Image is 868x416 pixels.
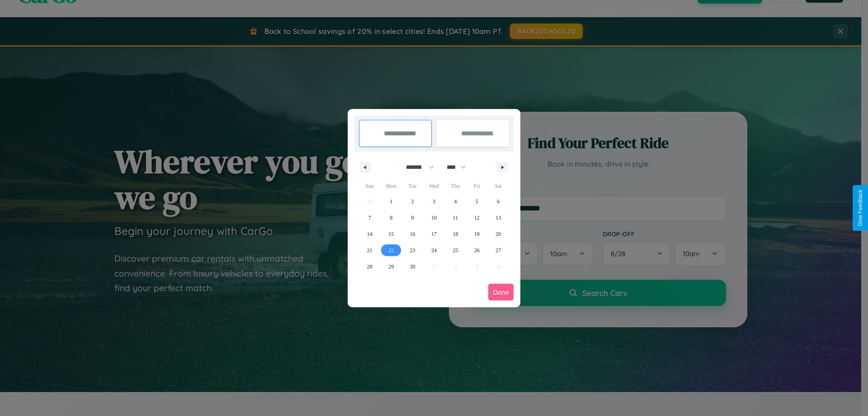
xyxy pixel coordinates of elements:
[466,210,487,226] button: 12
[423,242,444,258] button: 24
[466,179,487,193] span: Fri
[359,226,380,242] button: 14
[431,242,437,258] span: 24
[495,226,501,242] span: 20
[488,193,509,210] button: 6
[423,226,444,242] button: 17
[402,193,423,210] button: 2
[410,242,415,258] span: 23
[474,226,480,242] span: 19
[367,242,373,258] span: 21
[466,226,487,242] button: 19
[402,258,423,275] button: 30
[410,226,415,242] span: 16
[497,193,500,210] span: 6
[445,226,466,242] button: 18
[488,179,509,193] span: Sat
[495,210,501,226] span: 13
[433,193,435,210] span: 3
[367,226,373,242] span: 14
[857,190,863,226] div: Give Feedback
[367,258,373,275] span: 28
[380,210,401,226] button: 8
[380,193,401,210] button: 1
[410,258,415,275] span: 30
[445,193,466,210] button: 4
[368,210,371,226] span: 7
[423,179,444,193] span: Wed
[390,210,392,226] span: 8
[359,242,380,258] button: 21
[390,193,392,210] span: 1
[402,210,423,226] button: 9
[431,210,437,226] span: 10
[411,210,414,226] span: 9
[423,210,444,226] button: 10
[359,179,380,193] span: Sun
[466,193,487,210] button: 5
[388,242,394,258] span: 22
[476,193,478,210] span: 5
[453,242,458,258] span: 25
[359,258,380,275] button: 28
[402,226,423,242] button: 16
[423,193,444,210] button: 3
[453,210,458,226] span: 11
[380,242,401,258] button: 22
[402,242,423,258] button: 23
[445,210,466,226] button: 11
[495,242,501,258] span: 27
[454,193,457,210] span: 4
[474,242,480,258] span: 26
[466,242,487,258] button: 26
[380,258,401,275] button: 29
[453,226,458,242] span: 18
[380,179,401,193] span: Mon
[411,193,414,210] span: 2
[380,226,401,242] button: 15
[431,226,437,242] span: 17
[445,242,466,258] button: 25
[402,179,423,193] span: Tue
[359,210,380,226] button: 7
[488,242,509,258] button: 27
[488,284,514,301] button: Done
[445,179,466,193] span: Thu
[474,210,480,226] span: 12
[388,258,394,275] span: 29
[488,226,509,242] button: 20
[488,210,509,226] button: 13
[388,226,394,242] span: 15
